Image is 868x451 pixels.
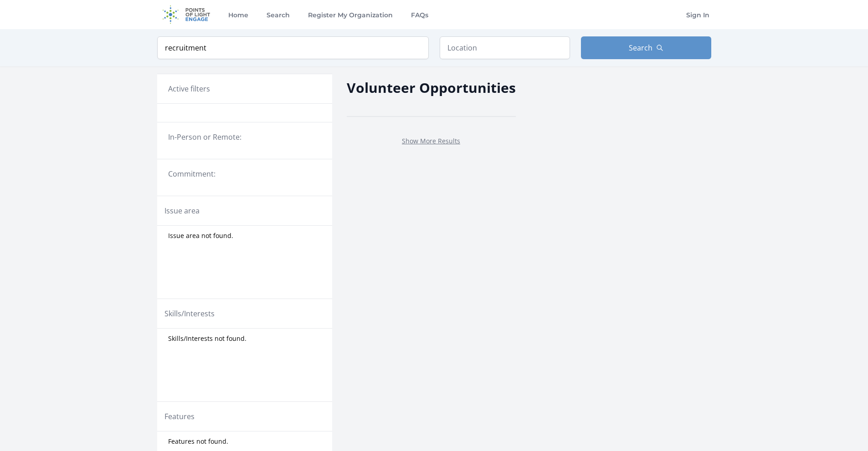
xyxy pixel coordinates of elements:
legend: Features [164,411,195,422]
span: Features not found. [168,437,228,446]
input: Keyword [157,36,429,59]
button: Search [581,36,711,59]
span: Skills/Interests not found. [168,334,247,343]
legend: Commitment: [168,168,321,179]
h3: Active filters [168,83,210,94]
span: Search [629,42,652,53]
legend: Skills/Interests [164,308,215,319]
h2: Volunteer Opportunities [347,77,516,98]
legend: In-Person or Remote: [168,132,321,142]
span: Issue area not found. [168,231,233,240]
input: Location [440,36,570,59]
legend: Issue area [164,205,200,216]
a: Show More Results [402,137,460,145]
